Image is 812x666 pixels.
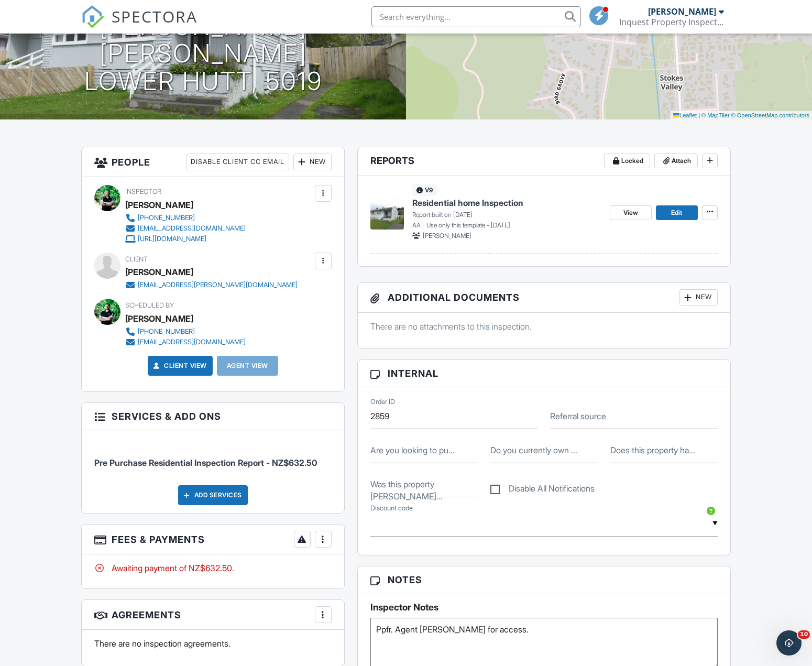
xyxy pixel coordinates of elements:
div: [EMAIL_ADDRESS][PERSON_NAME][DOMAIN_NAME] [138,281,298,289]
input: Are you looking to purchase this home? [370,438,478,463]
a: Leaflet [673,112,697,118]
div: New [679,289,718,306]
span: Inspector [125,188,161,195]
div: [PERSON_NAME] [125,264,193,280]
a: © MapTiler [701,112,730,118]
label: Disable All Notifications [490,484,595,497]
div: [PERSON_NAME] [125,197,193,213]
span: SPECTORA [112,5,197,27]
input: Does this property have monolithic cladding? [610,438,718,463]
div: New [293,154,332,170]
li: Service: Pre Purchase Residential Inspection Report [94,438,332,477]
span: Client [125,255,148,263]
div: [EMAIL_ADDRESS][DOMAIN_NAME] [138,338,246,346]
input: Search everything... [371,6,581,27]
h3: Internal [358,360,730,387]
h3: Services & Add ons [82,403,344,430]
h3: Additional Documents [358,283,730,313]
iframe: Intercom live chat [776,630,802,656]
div: Inquest Property Inspections [619,17,724,27]
h3: People [82,147,344,177]
div: [PERSON_NAME] [125,311,193,326]
label: Was this property built druing 1978-2005? [370,478,484,502]
div: [URL][DOMAIN_NAME] [138,235,206,243]
label: Are you looking to purchase this home? [370,444,455,456]
a: Client View [151,361,207,371]
div: [PHONE_NUMBER] [138,327,195,336]
a: [PHONE_NUMBER] [125,326,246,337]
div: [PERSON_NAME] [648,6,716,17]
p: There are no inspection agreements. [94,638,332,649]
a: © OpenStreetMap contributors [731,112,809,118]
input: Do you currently own this home? [490,438,598,463]
a: [EMAIL_ADDRESS][PERSON_NAME][DOMAIN_NAME] [125,280,298,290]
div: Awaiting payment of NZ$632.50. [94,562,332,574]
label: Do you currently own this home? [490,444,577,456]
img: The Best Home Inspection Software - Spectora [81,5,104,28]
h5: Inspector Notes [370,602,718,613]
div: Add Services [178,485,248,505]
div: [EMAIL_ADDRESS][DOMAIN_NAME] [138,224,246,233]
span: | [698,112,700,118]
span: 10 [798,630,810,639]
h3: Agreements [82,600,344,630]
h3: Notes [358,566,730,594]
p: There are no attachments to this inspection. [370,321,718,332]
h3: Fees & Payments [82,525,344,554]
a: [URL][DOMAIN_NAME] [125,234,246,244]
input: Was this property built druing 1978-2005? [370,472,478,497]
div: [PHONE_NUMBER] [138,214,195,222]
span: Scheduled By [125,301,174,309]
label: Does this property have monolithic cladding? [610,444,695,456]
div: Disable Client CC Email [186,154,289,170]
span: Pre Purchase Residential Inspection Report - NZ$632.50 [94,457,317,468]
label: Referral source [550,410,606,422]
label: Discount code [370,504,413,513]
a: [EMAIL_ADDRESS][DOMAIN_NAME] [125,337,246,347]
a: [PHONE_NUMBER] [125,213,246,223]
a: SPECTORA [81,14,197,36]
label: Order ID [370,397,395,407]
a: [EMAIL_ADDRESS][DOMAIN_NAME] [125,223,246,234]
